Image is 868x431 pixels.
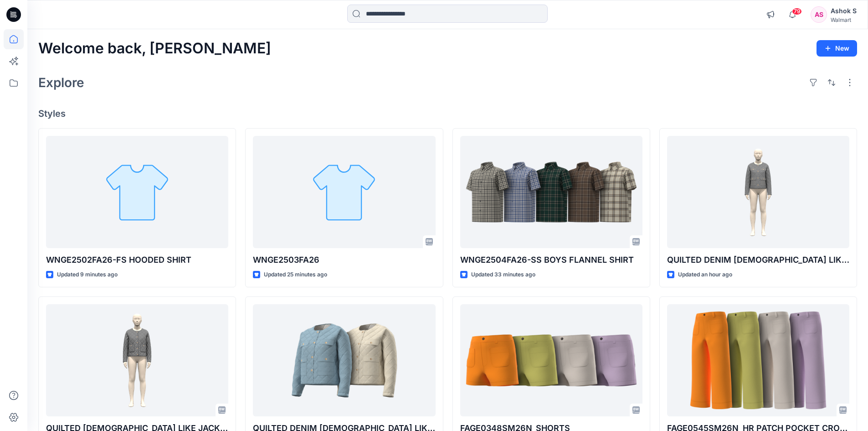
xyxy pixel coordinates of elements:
[792,8,802,15] span: 79
[678,270,732,280] p: Updated an hour ago
[38,108,857,119] h4: Styles
[460,136,642,249] a: WNGE2504FA26-SS BOYS FLANNEL SHIRT
[460,304,642,417] a: FAGE0348SM26N_SHORTS
[667,304,849,417] a: FAGE0545SM26N_HR PATCH POCKET CROPPED WIDE LEG
[811,6,827,23] div: AS
[46,304,228,417] a: QUILTED LADY LIKE JACKET
[264,270,327,280] p: Updated 25 minutes ago
[38,75,84,90] h2: Explore
[817,40,857,57] button: New
[57,270,118,280] p: Updated 9 minutes ago
[253,136,435,249] a: WNGE2503FA26
[38,40,271,57] h2: Welcome back, [PERSON_NAME]
[667,136,849,249] a: QUILTED DENIM LADY LIKE JACKET
[46,254,228,266] p: WNGE2502FA26-FS HOODED SHIRT
[460,254,642,266] p: WNGE2504FA26-SS BOYS FLANNEL SHIRT
[46,136,228,249] a: WNGE2502FA26-FS HOODED SHIRT
[667,254,849,266] p: QUILTED DENIM [DEMOGRAPHIC_DATA] LIKE JACKET
[253,304,435,417] a: QUILTED DENIM LADY LIKE JACKET
[253,254,435,266] p: WNGE2503FA26
[831,16,857,23] div: Walmart
[471,270,535,280] p: Updated 33 minutes ago
[831,5,857,16] div: Ashok S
